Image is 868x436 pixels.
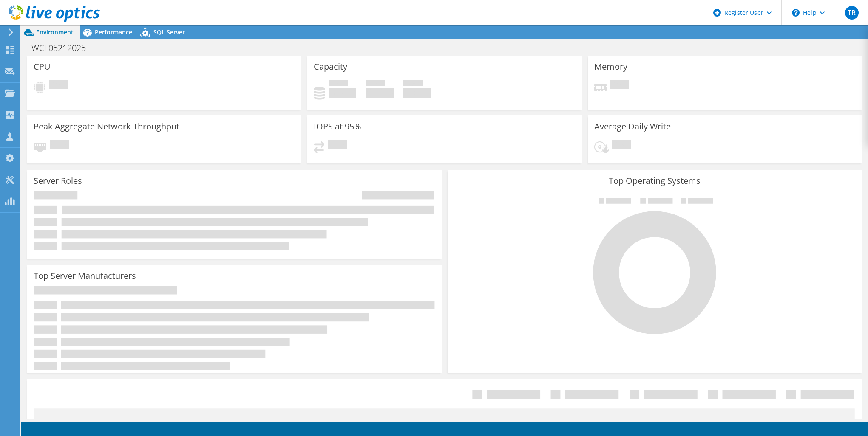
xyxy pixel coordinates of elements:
span: Used [329,80,348,88]
h3: CPU [34,62,51,71]
span: Environment [36,28,74,36]
span: SQL Server [153,28,185,36]
h3: IOPS at 95% [314,122,361,131]
h4: 0 GiB [366,88,394,98]
h4: 0 GiB [403,88,431,98]
h3: Server Roles [34,176,82,186]
h3: Top Server Manufacturers [34,271,136,281]
span: Pending [610,80,629,91]
span: Pending [612,140,631,151]
h1: WCF05212025 [28,43,99,53]
h3: Average Daily Write [594,122,671,131]
h4: 0 GiB [329,88,356,98]
svg: \n [792,9,800,17]
span: Total [403,80,423,88]
span: Performance [95,28,132,36]
h3: Peak Aggregate Network Throughput [34,122,179,131]
h3: Capacity [314,62,347,71]
span: TR [845,6,859,20]
h3: Top Operating Systems [454,176,856,186]
h3: Memory [594,62,627,71]
span: Pending [49,80,68,91]
span: Pending [50,140,69,151]
span: Free [366,80,385,88]
span: Pending [328,140,347,151]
